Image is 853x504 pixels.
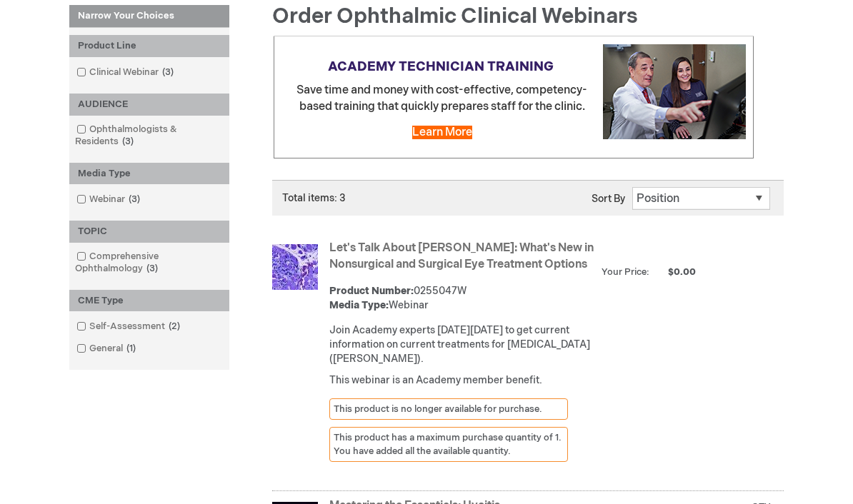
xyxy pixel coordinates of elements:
[123,343,139,355] span: 1
[73,321,186,334] a: Self-Assessment2
[119,136,137,148] span: 3
[159,67,177,79] span: 3
[329,242,594,272] a: Let's Talk About [PERSON_NAME]: What's New in Nonsurgical and Surgical Eye Treatment Options
[69,94,229,116] div: AUDIENCE
[412,126,472,140] a: Learn More
[143,263,161,275] span: 3
[328,60,554,75] strong: ACADEMY TECHNICIAN TRAINING
[69,163,229,186] div: Media Type
[69,6,229,29] strong: Narrow Your Choices
[329,300,389,312] strong: Media Type:
[329,374,594,388] p: This webinar is an Academy member benefit.
[69,221,229,243] div: TOPIC
[603,45,746,140] img: Explore cost-effective Academy technician training programs
[73,66,179,80] a: Clinical Webinar3
[592,193,625,206] label: Sort By
[652,267,698,278] span: $0.00
[165,321,184,333] span: 2
[272,245,318,291] img: Let's Talk About TED: What's New in Nonsurgical and Surgical Eye Treatment Options
[125,194,144,206] span: 3
[73,193,146,207] a: Webinar3
[329,285,594,313] div: 0255047W Webinar
[69,291,229,313] div: CME Type
[73,343,141,356] a: General1
[73,124,226,149] a: Ophthalmologists & Residents3
[272,4,638,30] span: Order Ophthalmic Clinical Webinars
[329,324,594,367] p: Join Academy experts [DATE][DATE] to get current information on current treatments for [MEDICAL_D...
[329,399,568,421] div: This product is no longer available for purchase.
[602,267,649,278] strong: Your Price:
[282,193,346,205] span: Total items: 3
[69,36,229,58] div: Product Line
[329,286,414,298] strong: Product Number:
[281,84,747,116] p: Save time and money with cost-effective, competency-based training that quickly prepares staff fo...
[329,428,568,463] div: This product has a maximum purchase quantity of 1. You have added all the available quantity.
[73,251,226,276] a: Comprehensive Ophthalmology3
